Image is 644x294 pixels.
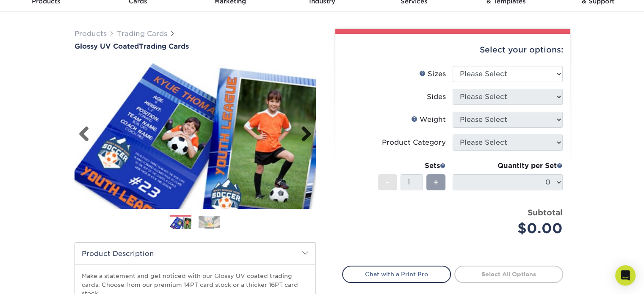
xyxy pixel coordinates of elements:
[459,218,563,239] div: $0.00
[419,69,446,79] div: Sizes
[378,161,446,171] div: Sets
[75,243,315,264] h2: Product Description
[615,265,636,286] div: Open Intercom Messenger
[75,42,316,50] h1: Trading Cards
[342,266,451,283] a: Chat with a Print Pro
[75,51,316,218] img: Glossy UV Coated 01
[453,161,563,171] div: Quantity per Set
[199,216,220,229] img: Trading Cards 02
[386,176,390,189] span: -
[433,176,439,189] span: +
[528,208,563,217] strong: Subtotal
[75,42,139,50] span: Glossy UV Coated
[427,92,446,102] div: Sides
[75,42,316,50] a: Glossy UV CoatedTrading Cards
[117,30,167,38] a: Trading Cards
[411,115,446,125] div: Weight
[454,266,563,283] a: Select All Options
[342,34,563,66] div: Select your options:
[382,137,446,148] div: Product Category
[75,30,107,38] a: Products
[170,216,191,230] img: Trading Cards 01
